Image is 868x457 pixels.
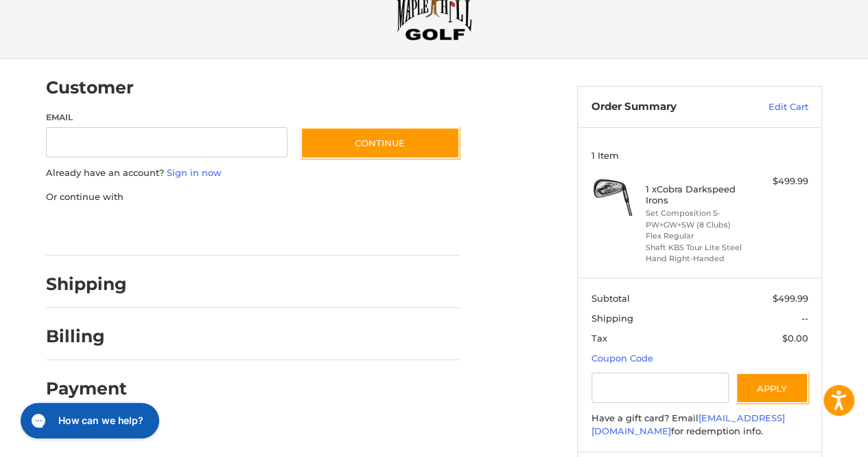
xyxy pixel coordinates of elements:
h2: Customer [46,77,134,98]
iframe: PayPal-paypal [42,217,145,242]
div: Have a gift card? Email for redemption info. [591,412,808,438]
div: $499.99 [754,175,808,188]
li: Set Composition 5-PW+GW+SW (8 Clubs) [646,208,751,230]
span: $0.00 [782,333,808,344]
p: Already have an account? [46,166,460,180]
li: Hand Right-Handed [646,253,751,265]
h2: Payment [46,378,127,399]
span: Subtotal [591,293,630,304]
a: Edit Cart [739,100,808,114]
span: Shipping [591,313,633,324]
h3: 1 Item [591,150,808,161]
h2: Billing [46,326,126,347]
iframe: PayPal-paylater [158,217,261,242]
iframe: PayPal-venmo [274,217,377,242]
a: Sign in now [167,167,222,178]
input: Gift Certificate or Coupon Code [591,372,729,403]
li: Shaft KBS Tour Lite Steel [646,242,751,254]
span: $499.99 [773,293,808,304]
h3: Order Summary [591,100,739,114]
h2: Shipping [46,274,127,295]
a: Coupon Code [591,353,653,364]
li: Flex Regular [646,230,751,242]
p: Or continue with [46,190,460,204]
span: -- [801,313,808,324]
span: Tax [591,333,607,344]
label: Email [46,111,288,124]
button: Continue [301,127,460,159]
iframe: Gorgias live chat messenger [14,398,163,443]
h4: 1 x Cobra Darkspeed Irons [646,183,751,206]
button: Apply [736,372,808,403]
